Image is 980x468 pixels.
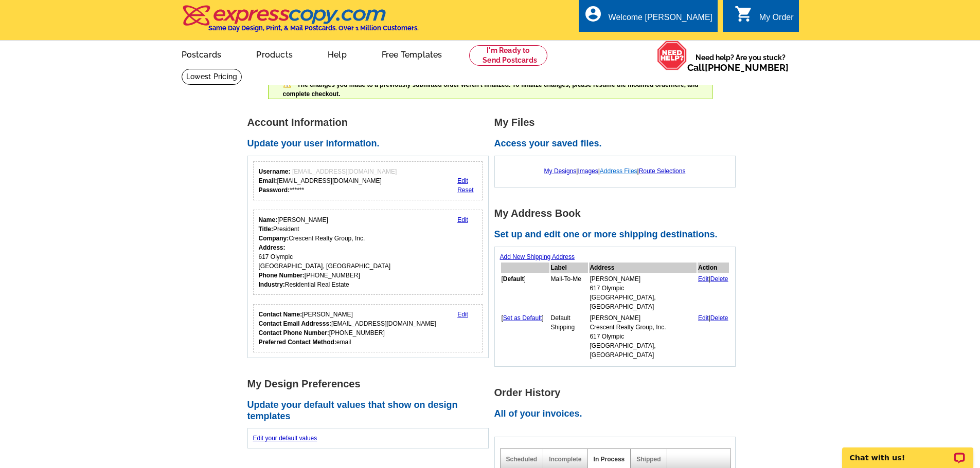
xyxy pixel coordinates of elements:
h1: My Address Book [494,208,741,219]
td: | [698,313,729,360]
a: Delete [710,275,728,283]
strong: Contact Email Addresss: [259,320,332,327]
div: [PERSON_NAME] [EMAIL_ADDRESS][DOMAIN_NAME] [PHONE_NUMBER] email [259,310,436,347]
th: Label [550,263,589,273]
div: [EMAIL_ADDRESS][DOMAIN_NAME] ****** [259,167,397,195]
strong: Company: [259,235,289,242]
a: Edit [698,314,709,322]
a: Add New Shipping Address [500,253,575,260]
a: Edit [698,275,709,283]
strong: Contact Name: [259,311,302,318]
a: Delete [710,314,728,322]
a: My Designs [544,167,577,175]
th: Action [698,263,729,273]
h2: Update your default values that show on design templates [247,400,494,422]
h1: Order History [494,387,741,398]
div: Your personal details. [253,210,483,295]
a: Reset [457,186,473,194]
strong: Industry: [259,281,285,288]
div: My Order [759,13,794,27]
a: Address Files [600,167,637,175]
a: Route Selections [639,167,686,175]
h1: My Design Preferences [247,379,494,389]
a: Products [240,42,309,66]
a: Set as Default [503,314,542,322]
a: Shipped [636,456,661,463]
td: Default Shipping [550,313,589,360]
td: Mail-To-Me [550,274,589,312]
a: shopping_cart My Order [735,11,794,24]
h2: All of your invoices. [494,408,741,420]
a: Edit [457,216,468,223]
h2: Access your saved files. [494,138,741,149]
td: [PERSON_NAME] 617 Olympic [GEOGRAPHIC_DATA], [GEOGRAPHIC_DATA] [589,274,697,312]
a: Incomplete [549,456,581,463]
i: account_circle [584,5,602,23]
td: [ ] [501,313,549,360]
div: Who should we contact regarding order issues? [253,304,483,352]
iframe: LiveChat chat widget [835,436,980,468]
strong: Name: [259,216,278,223]
strong: Email: [259,177,277,184]
h4: Same Day Design, Print, & Mail Postcards. Over 1 Million Customers. [208,24,419,32]
strong: Title: [259,226,273,233]
td: [ ] [501,274,549,312]
strong: Address: [259,244,286,251]
h1: Account Information [247,117,494,128]
h1: My Files [494,117,741,128]
a: Images [578,167,598,175]
span: Call [687,62,789,73]
a: Edit [457,311,468,318]
a: Free Templates [365,42,459,66]
strong: Preferred Contact Method: [259,339,336,346]
h2: Set up and edit one or more shipping destinations. [494,229,741,240]
a: Same Day Design, Print, & Mail Postcards. Over 1 Million Customers. [182,12,419,32]
img: help [657,41,687,70]
strong: Username: [259,168,291,175]
a: Edit your default values [253,435,317,442]
a: here [671,81,684,88]
div: Your login information. [253,161,483,200]
div: [PERSON_NAME] President Crescent Realty Group, Inc. 617 Olympic [GEOGRAPHIC_DATA], [GEOGRAPHIC_DA... [259,215,391,289]
span: [EMAIL_ADDRESS][DOMAIN_NAME] [292,168,397,175]
td: | [698,274,729,312]
div: Welcome [PERSON_NAME] [609,13,712,27]
a: Scheduled [506,456,538,463]
a: [PHONE_NUMBER] [705,62,789,73]
a: In Process [594,456,625,463]
td: [PERSON_NAME] Crescent Realty Group, Inc. 617 Olympic [GEOGRAPHIC_DATA], [GEOGRAPHIC_DATA] [589,313,697,360]
a: Postcards [165,42,238,66]
b: Default [503,275,524,283]
strong: Password: [259,186,290,194]
span: Need help? Are you stuck? [687,52,794,73]
strong: Contact Phone Number: [259,329,329,336]
h2: Update your user information. [247,138,494,149]
a: Edit [457,177,468,184]
th: Address [589,263,697,273]
div: | | | [500,161,730,181]
a: Help [311,42,363,66]
i: shopping_cart [735,5,753,23]
strong: Phone Number: [259,272,305,279]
